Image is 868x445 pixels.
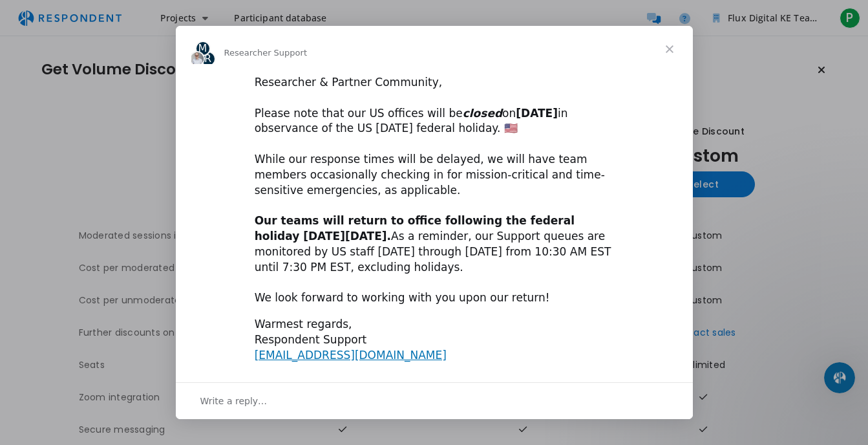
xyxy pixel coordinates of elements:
[255,214,575,243] b: Our teams will return to office following the federal holiday [DATE][DATE].
[516,107,558,120] b: [DATE]
[224,48,308,58] span: Researcher Support
[200,393,268,409] span: Write a reply…
[255,349,447,362] a: [EMAIL_ADDRESS][DOMAIN_NAME]
[255,317,614,363] div: Warmest regards, Respondent Support
[646,26,693,72] span: Close
[463,107,502,120] i: closed
[200,51,216,67] div: R
[195,41,211,56] div: M
[255,75,614,306] div: Researcher & Partner Community, ​ Please note that our US offices will be on in observance of the...
[189,51,205,67] img: Justin avatar
[176,382,693,419] div: Open conversation and reply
